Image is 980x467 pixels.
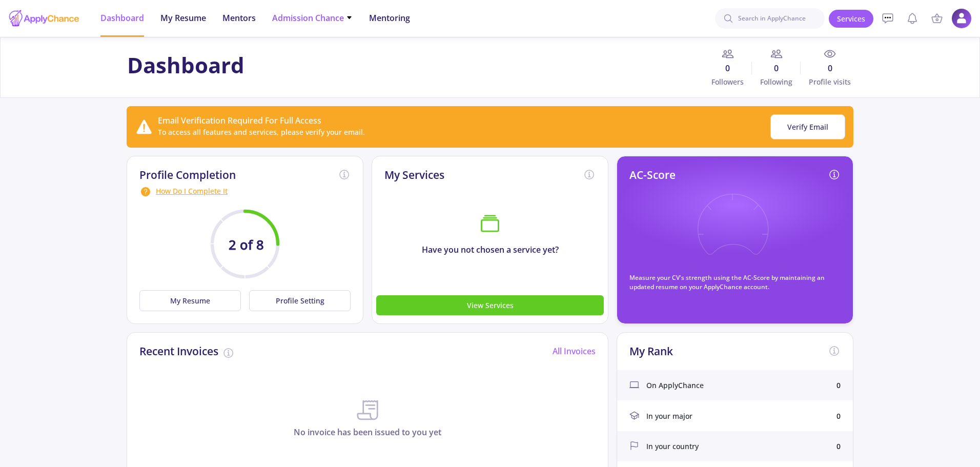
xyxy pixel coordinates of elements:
[384,169,444,181] h2: My Services
[801,62,853,74] span: 0
[703,76,752,87] span: Followers
[158,127,365,137] div: To access all features and services, please verify your email.
[229,236,264,254] text: 2 of 8
[752,76,801,87] span: Following
[801,76,853,87] span: Profile visits
[369,12,410,24] span: Mentoring
[629,169,676,181] h2: AC-Score
[127,426,608,438] p: No invoice has been issued to you yet
[836,441,841,452] div: 0
[372,243,608,256] p: Have you not chosen a service yet?
[160,12,206,24] span: My Resume
[646,441,699,452] span: In your country
[127,52,244,78] h1: Dashboard
[139,345,218,358] h2: Recent Invoices
[376,295,604,315] button: View Services
[829,10,873,28] a: Services
[272,12,353,24] span: Admission Chance
[100,12,144,24] span: Dashboard
[646,411,692,421] span: In your major
[139,290,245,311] a: My Resume
[249,290,351,311] button: Profile Setting
[629,273,841,292] p: Measure your CV's strength using the AC-Score by maintaining an updated resume on your ApplyChanc...
[376,299,604,311] a: View Services
[715,8,825,29] input: Search in ApplyChance
[553,346,596,357] a: All Invoices
[139,290,241,311] button: My Resume
[222,12,256,24] span: Mentors
[703,62,752,74] span: 0
[139,169,236,181] h2: Profile Completion
[646,380,704,391] span: On ApplyChance
[836,411,841,421] div: 0
[245,290,351,311] a: Profile Setting
[629,345,673,358] h2: My Rank
[139,186,351,198] div: How Do I Complete It
[836,380,841,391] div: 0
[770,114,845,139] button: Verify Email
[752,62,801,74] span: 0
[158,114,365,127] div: Email Verification Required For Full Access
